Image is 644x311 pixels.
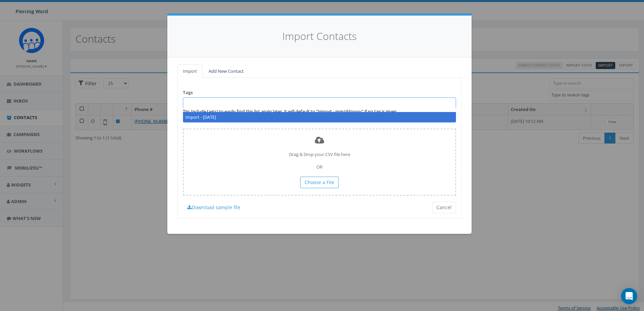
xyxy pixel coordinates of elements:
[185,99,188,106] textarea: Search
[183,112,456,123] li: Import - [DATE]
[621,288,637,304] div: Open Intercom Messenger
[432,202,456,213] button: Cancel
[183,89,193,96] label: Tags
[177,29,461,44] h4: Import Contacts
[183,202,245,213] a: Download sample file
[316,164,323,170] span: OR
[203,64,249,78] a: Add New Contact
[305,179,334,185] span: Choose a File
[183,108,398,115] label: Tip: Include tag(s) to easily find this list again later. It will default to "Import - mm/dd/yyyy...
[177,64,202,78] a: Import
[183,129,456,195] div: Drag & Drop your CSV file here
